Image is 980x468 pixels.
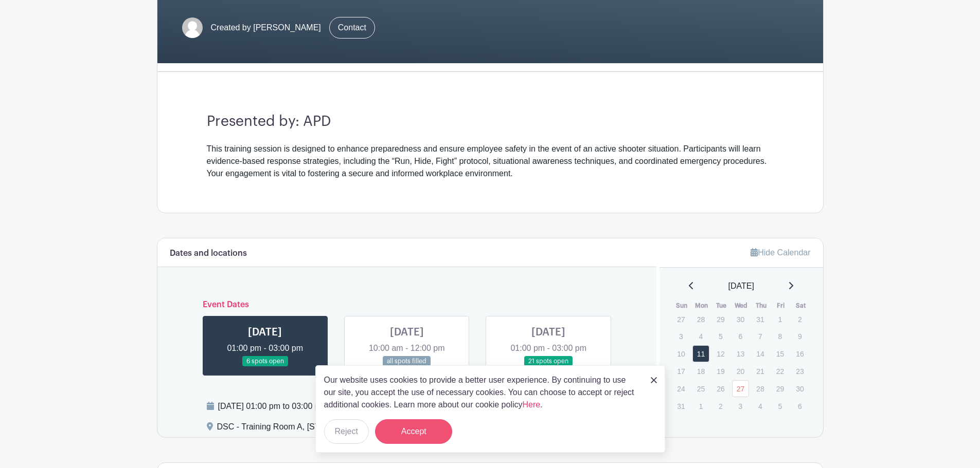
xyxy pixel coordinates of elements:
[752,363,769,379] p: 21
[324,374,640,411] p: Our website uses cookies to provide a better user experience. By continuing to use our site, you ...
[791,328,808,344] p: 9
[672,363,689,379] p: 17
[712,363,729,379] p: 19
[218,400,493,413] div: [DATE] 01:00 pm to 03:00 pm
[752,328,769,344] p: 7
[712,346,729,362] p: 12
[772,363,789,379] p: 22
[672,311,689,327] p: 27
[712,381,729,397] p: 26
[692,311,709,327] p: 28
[712,311,729,327] p: 29
[651,377,657,383] img: close_button-5f87c8562297e5c2d7936805f587ecaba9071eb48480494691a3f1689db116b3.svg
[732,398,749,414] p: 3
[772,328,789,344] p: 8
[752,398,769,414] p: 4
[207,143,774,180] div: This training session is designed to enhance preparedness and ensure employee safety in the event...
[692,301,712,311] th: Mon
[751,248,810,257] a: Hide Calendar
[791,381,808,397] p: 30
[672,346,689,362] p: 10
[523,400,541,409] a: Here
[712,398,729,414] p: 2
[732,346,749,362] p: 13
[672,381,689,397] p: 24
[728,280,754,292] span: [DATE]
[692,381,709,397] p: 25
[217,421,388,437] div: DSC - Training Room A, [STREET_ADDRESS]
[752,346,769,362] p: 14
[772,381,789,397] p: 29
[732,328,749,344] p: 6
[752,311,769,327] p: 31
[791,363,808,379] p: 23
[692,345,709,362] a: 11
[791,301,811,311] th: Sat
[692,328,709,344] p: 4
[194,300,620,310] h6: Event Dates
[711,301,732,311] th: Tue
[692,398,709,414] p: 1
[672,328,689,344] p: 3
[791,398,808,414] p: 6
[672,398,689,414] p: 31
[672,301,692,311] th: Sun
[182,17,203,38] img: default-ce2991bfa6775e67f084385cd625a349d9dcbb7a52a09fb2fda1e96e2d18dcdb.png
[772,311,789,327] p: 1
[329,17,375,39] a: Contact
[375,419,452,444] button: Accept
[324,419,369,444] button: Reject
[207,113,774,130] h3: Presented by: APD
[771,301,791,311] th: Fri
[791,346,808,362] p: 16
[791,311,808,327] p: 2
[772,346,789,362] p: 15
[772,398,789,414] p: 5
[211,22,321,34] span: Created by [PERSON_NAME]
[712,328,729,344] p: 5
[732,380,749,397] a: 27
[751,301,771,311] th: Thu
[170,249,247,258] h6: Dates and locations
[692,363,709,379] p: 18
[732,301,752,311] th: Wed
[732,363,749,379] p: 20
[752,381,769,397] p: 28
[732,311,749,327] p: 30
